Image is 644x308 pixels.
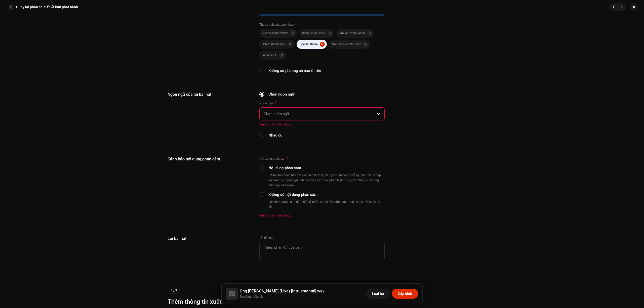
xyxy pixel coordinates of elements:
span: Trường này là bắt buộc. [259,213,385,217]
span: Includes AI [262,54,277,57]
p-togglebutton: Special Genre [297,40,327,49]
h3: Thêm thông tin xuất bản [168,298,476,306]
label: Thuộc tính của bản nhạc [259,22,295,27]
h5: Lời bài hát [168,236,251,242]
h5: Cảnh báo nội dung phản cảm [168,156,251,162]
label: Nội dung phản cảm [268,165,301,171]
label: Không có nội dung phản cảm [268,192,317,197]
span: Loại bỏ [372,289,384,299]
button: Cập nhật [392,289,418,299]
small: Bài hát KHÔNG bao gồm bất kỳ ngôn ngữ phản cảm nào trong lời bài hát hoặc tiêu đề. [267,199,385,209]
small: Ông Bà Anh (Live) [Intrusmental].wav [240,294,325,299]
span: Mix or Compilation [339,31,365,35]
span: Trường này là bắt buộc. [259,122,385,126]
span: 3 / 3 [171,289,177,292]
h5: Ông Bà Anh (Live) [Intrusmental].wav [240,288,325,294]
p-togglebutton: Mix or Compilation [336,29,374,38]
p-togglebutton: Remix or Derivative [259,29,297,38]
div: dropdown trigger [377,108,380,120]
small: Nội dung phản cảm [259,156,287,161]
p-togglebutton: Non-Musical Content [329,40,370,49]
p-togglebutton: Samples or Stock [299,29,334,38]
span: Cập nhật [398,289,412,299]
label: Chọn ngôn ngữ [268,92,294,97]
h5: Ngôn ngữ của lời bài hát [168,92,251,98]
label: Lời bài hát [259,236,274,240]
p-togglebutton: Includes AI [259,51,286,60]
span: Remix or Derivative [262,31,288,35]
span: Special Genre [300,42,318,46]
span: Alternate Version [262,42,286,46]
button: Loại bỏ [366,289,390,299]
label: Ngôn ngữ [259,101,276,105]
span: Chọn ngôn ngữ [264,108,377,120]
span: Samples or Stock [302,31,325,35]
label: Nhạc cụ [268,133,282,138]
p-togglebutton: Alternate Version [259,40,295,49]
span: Non-Musical Content [332,42,361,46]
label: Không có phương án nào ở trên [268,68,321,73]
small: Lời bài hát hoặc tiêu đề của bài hát có ngôn ngữ phản cảm (chẳng hạn như đề cập đến ma túy, ngôn ... [267,173,385,188]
